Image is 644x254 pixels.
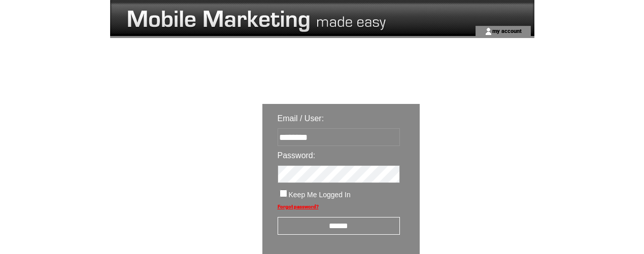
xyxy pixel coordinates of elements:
a: Forgot password? [278,204,319,209]
a: my account [492,27,522,34]
span: Email / User: [278,114,324,123]
img: account_icon.gif [485,27,492,35]
span: Keep Me Logged In [289,191,351,199]
span: Password: [278,151,316,160]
